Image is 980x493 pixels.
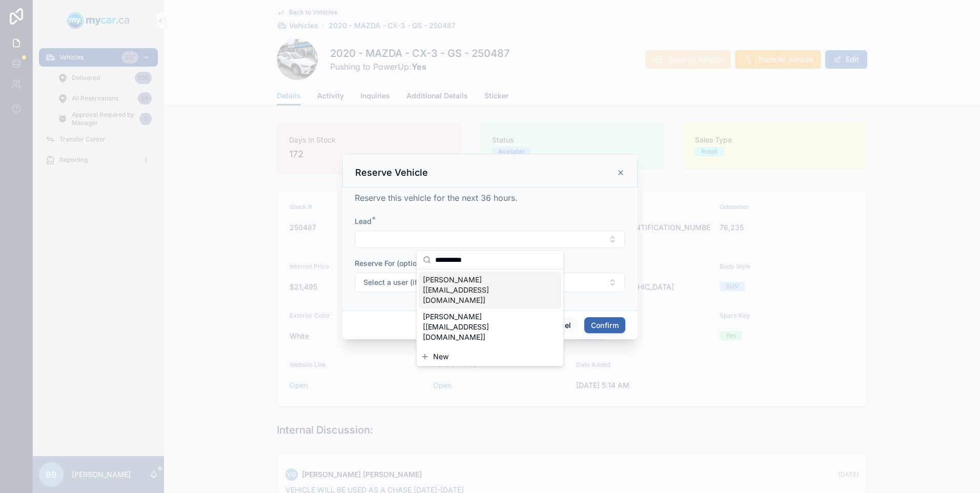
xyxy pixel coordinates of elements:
span: Reserve this vehicle for the next 36 hours. [355,193,518,203]
span: [PERSON_NAME] [[EMAIL_ADDRESS][DOMAIN_NAME]] [423,312,545,342]
button: Select Button [355,231,625,248]
span: Reserve For (optional) [355,259,430,268]
div: Suggestions [417,270,563,347]
span: [PERSON_NAME] [[EMAIL_ADDRESS][DOMAIN_NAME]] [423,275,545,305]
span: Lead [355,217,372,225]
h3: Reserve Vehicle [355,167,428,179]
span: New [433,352,448,362]
span: Select a user (if you are reserving for someone else) [363,277,542,287]
button: Confirm [584,317,625,334]
button: New [421,352,559,362]
button: Select Button [355,273,625,292]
